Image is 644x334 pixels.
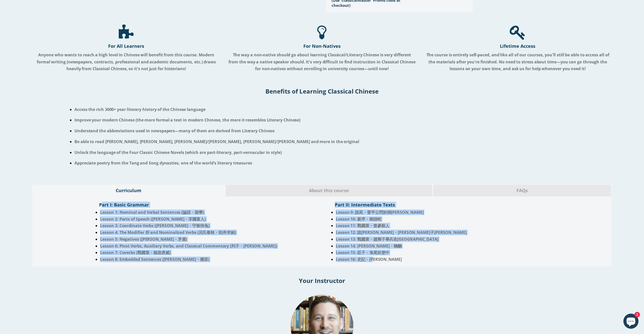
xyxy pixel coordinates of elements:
h4: Lifetime Access [424,43,612,49]
span: Lesson 3: Coordinate Verbs ([PERSON_NAME]・守株待兔) [100,223,209,228]
strong: The way a non-native should go about learning Classical/Literary Chinese is very different from t... [228,52,415,71]
span: Lesson 4: The Modifier 所 and Nominalized Verbs (呂氏春秋・刻舟求劍) [100,230,236,235]
span: Lesson 14: [PERSON_NAME]・鵷鶵 [336,243,402,249]
inbox-online-store-chat: Shopify online store chat [622,314,640,330]
span: Appreciate poetry from the Tang and Song dynasties, one of the world's literary treasures [74,160,252,166]
span: Lesson 8: Embedded Sentences ([PERSON_NAME]・揠苗) [100,257,209,262]
span: Lesson 2: Parts of Speech ([PERSON_NAME]・宋國富人) [100,216,206,222]
div: Rocket [119,24,134,40]
span: Improve your modern Chinese (the more formal a text in modern Chinese, the more it resembles Lite... [74,117,300,123]
span: FAQs [437,187,607,194]
h4: For Non-Natives [228,43,416,49]
span: Anyone who wants to reach a high level in Chinese will benefit from this course. Modern formal wr... [37,52,216,71]
span: Lesson 6: Pivot Verbs, Auxiliary Verbs, and Classical Commentary (列子・[PERSON_NAME]) [100,243,277,249]
span: Lesson 12: 說[PERSON_NAME]・[PERSON_NAME]子[PERSON_NAME] [336,230,467,235]
span: Lesson 15: 莊子・曳尾於塗中 [336,250,389,255]
span: Curriculum [36,187,221,194]
span: Lesson 13: 戰國策・趙簡子舉兵攻[GEOGRAPHIC_DATA] [336,236,438,242]
span: Lesson 9: 說苑・晉平公問於師[PERSON_NAME] [336,210,423,215]
span: Lesson 5: Negatives ([PERSON_NAME]・矛盾) [100,236,187,242]
h1: Part II: Intermediate Texts [335,202,545,208]
span: Lesson 10: 新序・兩頭蛇 [336,216,381,222]
span: Unlock the language of the Four Classic Chinese Novels (which are part-literary, part-vernacular ... [74,150,282,155]
span: Lesson 1: Nominal and Verbal Sentences (論語・困學) [100,210,204,215]
strong: The course is entirely self-paced, and like all of our courses, you'll still be able to access al... [426,52,609,71]
h1: Part I: Basic Grammar [99,202,309,208]
span: About this course [229,187,428,194]
span: Be able to read [PERSON_NAME], [PERSON_NAME], [PERSON_NAME]/[PERSON_NAME], [PERSON_NAME]/[PERSON_... [74,139,359,144]
div: Rocket [317,24,327,40]
span: Access the rich 3000+ year literary history of the Chinese language [74,107,206,112]
span: Lesson 11: 戰國策・曾參殺人 [336,223,389,228]
div: Rocket [510,24,526,40]
span: Understand the abbreviations used in newspapers—many of them are derived from Literary Chinese [74,128,274,134]
h4: For All Learners [32,43,220,49]
span: Lesson 16: 史記・[PERSON_NAME] [336,257,402,262]
span: Lesson 7: Coverbs (戰國策・狐假虎威) [100,250,171,255]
